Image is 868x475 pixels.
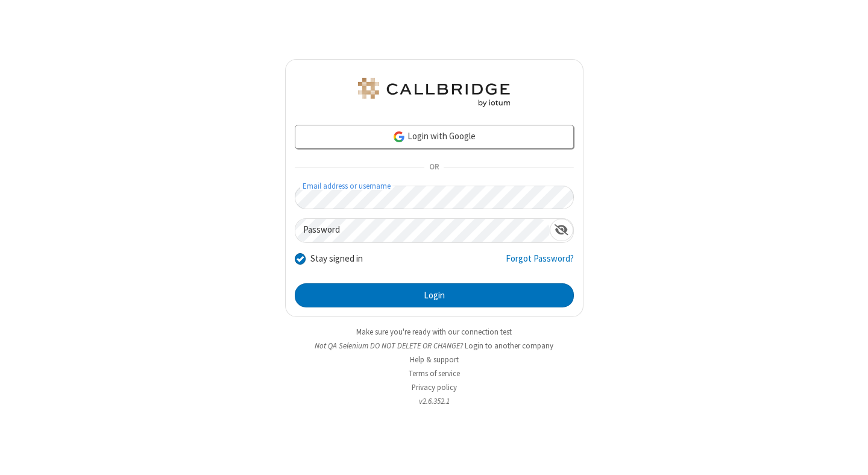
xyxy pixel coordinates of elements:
[550,219,573,241] div: Show password
[295,283,574,307] button: Login
[409,368,460,379] a: Terms of service
[838,444,859,467] iframe: Chat
[310,252,363,266] label: Stay signed in
[295,125,574,149] a: Login with Google
[410,354,459,365] a: Help & support
[356,78,512,107] img: QA Selenium DO NOT DELETE OR CHANGE
[285,395,583,407] li: v2.6.352.1
[392,130,406,143] img: google-icon.png
[285,340,583,351] li: Not QA Selenium DO NOT DELETE OR CHANGE?
[295,219,550,242] input: Password
[356,327,512,337] a: Make sure you're ready with our connection test
[412,382,457,392] a: Privacy policy
[465,340,553,351] button: Login to another company
[506,252,574,275] a: Forgot Password?
[295,186,574,209] input: Email address or username
[424,159,444,176] span: OR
